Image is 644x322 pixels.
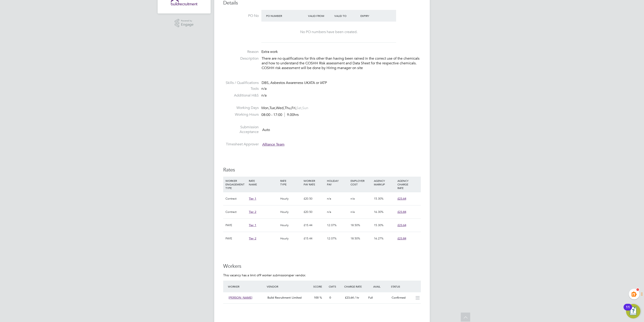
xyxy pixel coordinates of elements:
[223,142,259,147] label: Timesheet Approver
[224,232,248,245] div: PAYE
[223,14,259,18] label: PO No
[262,56,421,70] p: There are no qualifications for this other than having been rained in the correct use of the chem...
[626,304,640,318] button: Open Resource Center, 11 new notifications
[302,177,326,188] div: WORKER PAY RATE
[261,93,267,98] span: n/a
[261,50,278,54] span: Extra work
[359,12,386,20] div: Expiry
[262,142,285,147] span: Alliance Team
[366,282,390,290] div: Avail
[374,223,384,227] span: 15.30%
[223,106,259,110] label: Working Days
[333,12,359,20] div: Valid To
[279,192,302,205] div: Hourly
[181,19,194,23] span: Powered by
[326,177,349,188] div: HOLIDAY PAY
[279,205,302,218] div: Hourly
[259,273,289,277] em: 9 worker submissions
[390,282,421,290] div: Status
[327,236,337,240] span: 12.07%
[261,106,269,110] span: Mon,
[224,192,248,205] div: Contract
[175,19,194,27] a: Powered byEngage
[396,177,420,192] div: AGENCY CHARGE RATE
[249,236,256,240] span: Tier 2
[249,223,256,227] span: Tier 1
[351,236,360,240] span: 18.50%
[249,210,256,214] span: Tier 2
[276,106,285,110] span: Wed,
[285,106,291,110] span: Thu,
[390,294,413,302] div: Confirmed
[349,177,373,188] div: EMPLOYER COST
[302,106,308,110] span: Sun
[223,273,421,277] p: This vacancy has a limit of per vendor.
[329,296,331,299] span: 0
[223,263,421,270] h3: Workers
[262,127,270,132] span: Auto
[327,210,331,214] span: n/a
[223,56,259,61] label: Description
[296,106,302,110] span: Sat,
[302,232,326,245] div: £15.44
[345,296,354,299] span: £23.64
[261,86,267,91] span: n/a
[312,282,328,290] div: Score
[374,236,384,240] span: 16.27%
[328,282,343,290] div: Cmts
[351,223,360,227] span: 18.50%
[265,12,307,20] div: PO Number
[269,106,276,110] span: Tue,
[327,223,337,227] span: 12.07%
[227,282,266,290] div: Worker
[224,177,248,192] div: WORKER ENGAGEMENT TYPE
[327,197,331,200] span: n/a
[267,296,302,299] span: Build Recruitment Limited
[266,282,312,290] div: Vendor
[248,177,279,188] div: RATE NAME
[291,106,296,110] span: Fri,
[302,219,326,232] div: £15.44
[374,210,384,214] span: 16.30%
[261,113,299,117] div: 08:00 - 17:00
[266,30,392,34] div: No PO numbers have been created.
[374,197,384,200] span: 15.30%
[397,210,406,214] span: £23.84
[314,296,319,299] span: 100
[279,232,302,245] div: Hourly
[397,236,406,240] span: £23.84
[279,219,302,232] div: Hourly
[223,112,259,117] label: Working Hours
[224,219,248,232] div: PAYE
[279,177,302,188] div: RATE TYPE
[223,50,259,54] label: Reason
[397,223,406,227] span: £23.64
[262,81,421,85] div: DBS, Asbestos Awareness UKATA or IATP
[307,12,333,20] div: Valid From
[223,125,259,134] label: Submission Acceptance
[373,177,396,188] div: AGENCY MARKUP
[351,197,355,200] span: n/a
[397,197,406,200] span: £23.64
[626,307,630,313] div: 11
[181,23,194,27] span: Engage
[229,296,252,299] span: [PERSON_NAME]
[302,205,326,218] div: £20.50
[223,167,421,173] h3: Rates
[368,296,373,299] span: Full
[285,113,299,117] span: 9.00hrs
[223,86,259,91] label: Tools
[343,282,366,290] div: Charge Rate
[351,210,355,214] span: n/a
[249,197,256,200] span: Tier 1
[355,296,359,299] span: / hr
[223,81,259,85] label: Skills / Qualifications
[302,192,326,205] div: £20.50
[224,205,248,218] div: Contract
[223,93,259,98] label: Additional H&S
